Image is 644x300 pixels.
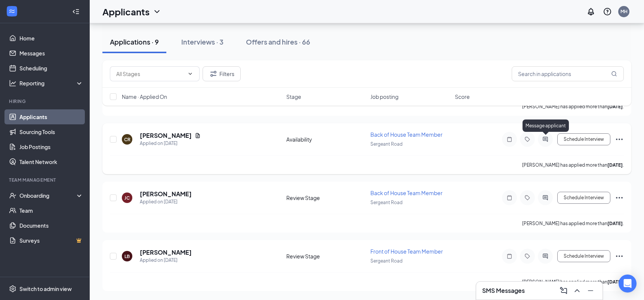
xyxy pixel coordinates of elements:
[558,285,570,297] button: ComposeMessage
[124,195,130,201] div: JC
[19,31,83,46] a: Home
[286,252,366,260] div: Review Stage
[19,46,83,61] a: Messages
[122,93,167,100] span: Name · Applied On
[586,286,595,295] svg: Minimize
[370,248,443,255] span: Front of House Team Member
[187,71,193,77] svg: ChevronDown
[152,7,161,16] svg: ChevronDown
[19,109,83,124] a: Applicants
[19,154,83,169] a: Talent Network
[19,139,83,154] a: Job Postings
[370,200,403,205] span: Sergeant Road
[370,93,398,100] span: Job posting
[541,136,550,142] svg: ActiveChat
[181,37,224,46] div: Interviews · 3
[19,192,77,199] div: Onboarding
[585,285,597,297] button: Minimize
[370,131,443,138] span: Back of House Team Member
[124,136,130,143] div: CR
[140,131,192,140] h5: [PERSON_NAME]
[603,7,612,16] svg: QuestionInfo
[140,198,192,206] div: Applied on [DATE]
[607,279,623,285] b: [DATE]
[9,98,82,104] div: Hiring
[140,190,192,198] h5: [PERSON_NAME]
[116,70,184,78] input: All Stages
[505,253,514,259] svg: Note
[140,248,192,257] h5: [PERSON_NAME]
[19,285,72,293] div: Switch to admin view
[523,253,532,259] svg: Tag
[586,7,595,16] svg: Notifications
[607,221,623,226] b: [DATE]
[19,124,83,139] a: Sourcing Tools
[522,162,624,168] p: [PERSON_NAME] has applied more than .
[607,162,623,168] b: [DATE]
[203,66,241,81] button: Filter Filters
[19,203,83,218] a: Team
[9,192,16,199] svg: UserCheck
[140,140,201,147] div: Applied on [DATE]
[522,220,624,227] p: [PERSON_NAME] has applied more than .
[523,195,532,201] svg: Tag
[571,285,583,297] button: ChevronUp
[615,135,624,144] svg: Ellipses
[209,69,218,78] svg: Filter
[370,190,443,196] span: Back of House Team Member
[286,194,366,201] div: Review Stage
[615,252,624,261] svg: Ellipses
[19,218,83,233] a: Documents
[370,258,403,264] span: Sergeant Road
[482,287,525,295] h3: SMS Messages
[541,253,550,259] svg: ActiveChat
[370,141,403,147] span: Sergeant Road
[19,79,84,87] div: Reporting
[102,5,150,18] h1: Applicants
[619,275,637,293] div: Open Intercom Messenger
[19,233,83,248] a: SurveysCrown
[523,119,569,132] div: Message applicant
[8,7,16,15] svg: WorkstreamLogo
[19,61,83,76] a: Scheduling
[140,257,192,264] div: Applied on [DATE]
[286,136,366,143] div: Availability
[286,93,301,100] span: Stage
[9,285,16,293] svg: Settings
[9,177,82,183] div: Team Management
[505,136,514,142] svg: Note
[620,8,628,15] div: MH
[72,8,80,15] svg: Collapse
[124,253,130,260] div: LB
[557,192,610,204] button: Schedule Interview
[557,250,610,262] button: Schedule Interview
[9,79,16,87] svg: Analysis
[615,193,624,202] svg: Ellipses
[611,71,617,77] svg: MagnifyingGlass
[455,93,470,100] span: Score
[522,279,624,285] p: [PERSON_NAME] has applied more than .
[573,286,582,295] svg: ChevronUp
[559,286,568,295] svg: ComposeMessage
[512,66,624,81] input: Search in applications
[541,195,550,201] svg: ActiveChat
[505,195,514,201] svg: Note
[557,133,610,145] button: Schedule Interview
[195,133,201,139] svg: Document
[246,37,310,46] div: Offers and hires · 66
[110,37,159,46] div: Applications · 9
[523,136,532,142] svg: Tag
